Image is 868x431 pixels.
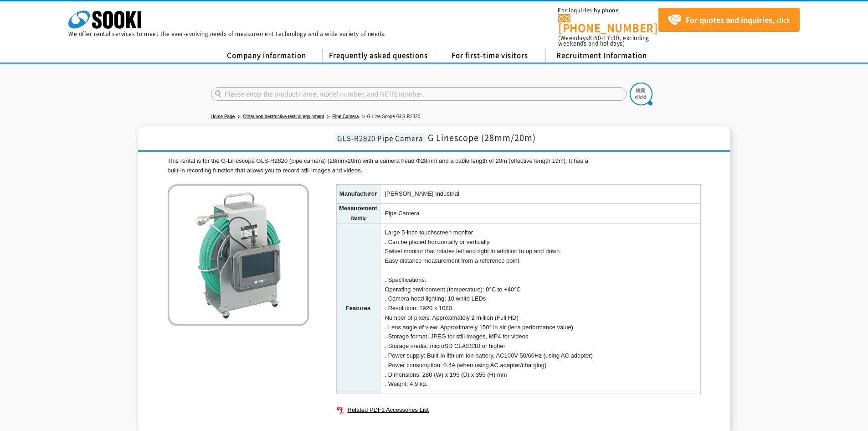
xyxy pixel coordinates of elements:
[339,205,377,221] font: Measurement items
[546,49,657,62] a: Recruitment Information
[211,87,627,101] input: Please enter the product name, model number, and NETIS number.
[558,14,658,33] a: [PHONE_NUMBER]
[630,83,652,105] img: btn_search.png
[385,210,420,217] font: Pipe Camera
[385,229,473,236] font: Large 5-inch touchscreen monitor
[346,305,370,312] font: Features
[339,190,377,197] font: Manufacturer
[385,248,561,254] font: Swivel monitor that rotates left and right in addition to up and down.
[332,114,359,119] a: Pipe Camera
[168,157,588,164] font: This rental is for the G-Linescope GLS-R2820 (pipe camera) (28mm/20m) with a camera head Φ28mm an...
[558,34,589,42] font: (Weekdays
[603,34,620,42] font: 17:30
[385,305,454,312] font: . Resolution: 1920 x 1080.
[385,257,519,264] font: Easy distance measurement from a reference point
[385,333,529,340] font: . Storage format: JPEG for still images, MP4 for videos
[329,50,428,60] font: Frequently asked questions
[323,49,434,62] a: Frequently asked questions
[337,133,423,143] font: GLS-R2820 Pipe Camera
[385,239,491,245] font: . Can be placed horizontally or vertically.
[68,30,386,38] font: We offer rental services to meet the ever-evolving needs of measurement technology and a wide var...
[211,49,323,62] a: Company information
[367,114,421,119] font: G-Line Scope GLS-R2820
[686,14,775,25] font: For quotes and inquiries,
[601,34,604,42] font: -
[385,362,547,369] font: . Power consumption: 0.4A (when using AC adapter/charging)
[211,114,235,119] a: Home Page
[452,50,528,60] font: For first-time visitors
[385,314,519,321] font: Number of pixels: Approximately 2 million (Full HD)
[385,352,593,359] font: . Power supply: Built-in lithium-ion battery, AC100V 50/60Hz (using AC adapter)
[385,276,426,283] font: . Specifications:
[348,406,429,413] font: Related PDF1 Accessories List
[243,114,324,119] a: Other non-destructive testing equipment
[385,371,507,378] font: . Dimensions: 280 (W) x 195 (D) x 355 (H) mm
[558,20,658,35] font: [PHONE_NUMBER]
[556,50,647,60] font: Recruitment Information
[168,184,309,326] img: G-Line Scope GLS-R2820
[385,381,428,388] font: . Weight: 4.9 kg.
[558,34,649,47] font: , excluding weekends and holidays)
[385,343,505,349] font: . Storage media: microSD CLASS10 or higher
[658,8,800,32] a: For quotes and inquiries,click here
[227,50,306,60] font: Company information
[558,6,618,14] font: For inquiries by phone
[385,286,521,293] font: Operating environment (temperature): 0°C to +40°C
[385,324,573,331] font: . Lens angle of view: Approximately 150° in air (lens performance value)
[428,131,536,144] font: G Linescope (28mm/20m)
[385,295,486,302] font: . Camera head lighting: 10 white LEDs
[168,167,363,174] font: built-in recording function that allows you to record still images and videos.
[385,190,459,197] font: [PERSON_NAME] Industrial
[336,404,701,416] a: Related PDF1 Accessories List
[434,49,546,62] a: For first-time visitors
[589,34,601,42] font: 8:50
